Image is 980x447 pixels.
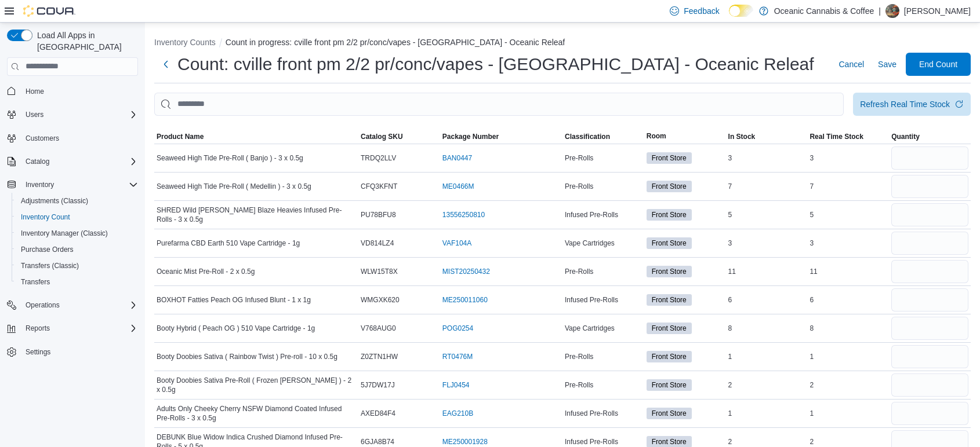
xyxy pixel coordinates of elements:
[919,58,957,70] span: End Count
[885,4,899,18] div: Samantha Craig
[807,293,889,307] div: 6
[839,58,864,70] span: Cancel
[647,131,666,141] span: Room
[154,53,177,76] button: Next
[7,78,138,391] nav: Complex example
[12,225,143,241] button: Inventory Manager (Classic)
[807,406,889,420] div: 1
[565,380,593,390] span: Pre-Rolls
[2,153,143,170] button: Catalog
[860,98,950,110] div: Refresh Real Time Stock
[891,132,920,141] span: Quantity
[21,155,138,168] span: Catalog
[21,277,50,287] span: Transfers
[21,85,49,98] a: Home
[807,179,889,193] div: 7
[442,437,488,446] a: ME250001928
[807,321,889,335] div: 8
[361,182,397,191] span: CFQ3KFNT
[807,265,889,279] div: 11
[16,275,55,289] a: Transfers
[21,298,138,312] span: Operations
[16,275,138,289] span: Transfers
[154,130,358,144] button: Product Name
[565,409,618,418] span: Infused Pre-Rolls
[177,53,814,76] h1: Count: cville front pm 2/2 pr/conc/vapes - [GEOGRAPHIC_DATA] - Oceanic Releaf
[12,241,143,258] button: Purchase Orders
[157,206,356,224] span: SHRED Wild [PERSON_NAME] Blaze Heavies Infused Pre-Rolls - 3 x 0.5g
[32,30,138,53] span: Load All Apps in [GEOGRAPHIC_DATA]
[12,274,143,290] button: Transfers
[2,297,143,313] button: Operations
[361,132,403,141] span: Catalog SKU
[565,153,593,163] span: Pre-Rolls
[729,5,753,17] input: Dark Mode
[726,179,808,193] div: 7
[21,108,48,122] button: Users
[726,130,808,144] button: In Stock
[726,265,808,279] div: 11
[565,267,593,276] span: Pre-Rolls
[21,178,59,192] button: Inventory
[154,38,216,47] button: Inventory Counts
[16,259,84,273] a: Transfers (Classic)
[157,153,303,163] span: Seaweed High Tide Pre-Roll ( Banjo ) - 3 x 0.5g
[21,131,64,145] a: Customers
[726,378,808,392] div: 2
[361,295,400,305] span: WMGXK620
[361,239,394,248] span: VD814LZ4
[157,404,356,423] span: Adults Only Cheeky Cherry NSFW Diamond Coated Infused Pre-Rolls - 3 x 0.5g
[652,238,687,248] span: Front Store
[26,301,60,310] span: Operations
[728,132,756,141] span: In Stock
[565,352,593,361] span: Pre-Rolls
[157,132,204,141] span: Product Name
[21,321,138,335] span: Reports
[2,83,143,100] button: Home
[21,84,138,98] span: Home
[361,153,396,163] span: TRDQ2LLV
[647,379,692,391] span: Front Store
[2,130,143,146] button: Customers
[442,132,499,141] span: Package Number
[21,131,138,145] span: Customers
[647,152,692,164] span: Front Store
[154,36,971,50] nav: An example of EuiBreadcrumbs
[565,437,618,446] span: Infused Pre-Rolls
[442,324,473,333] a: POG0254
[358,130,440,144] button: Catalog SKU
[21,229,108,238] span: Inventory Manager (Classic)
[21,178,138,192] span: Inventory
[729,17,729,17] span: Dark Mode
[647,408,692,419] span: Front Store
[23,5,75,17] img: Cova
[16,210,75,224] a: Inventory Count
[16,226,112,240] a: Inventory Manager (Classic)
[807,151,889,165] div: 3
[16,194,93,208] a: Adjustments (Classic)
[807,130,889,144] button: Real Time Stock
[834,53,869,76] button: Cancel
[21,245,74,254] span: Purchase Orders
[652,266,687,277] span: Front Store
[361,380,395,390] span: 5J7DW17J
[726,321,808,335] div: 8
[157,295,311,305] span: BOXHOT Fatties Peach OG Infused Blunt - 1 x 1g
[652,351,687,362] span: Front Store
[26,347,50,357] span: Settings
[21,345,55,359] a: Settings
[652,181,687,192] span: Front Store
[647,351,692,362] span: Front Store
[157,182,311,191] span: Seaweed High Tide Pre-Roll ( Medellin ) - 3 x 0.5g
[652,153,687,163] span: Front Store
[647,266,692,277] span: Front Store
[878,58,896,70] span: Save
[726,406,808,420] div: 1
[647,181,692,192] span: Front Store
[726,236,808,250] div: 3
[565,324,615,333] span: Vape Cartridges
[647,209,692,221] span: Front Store
[361,352,398,361] span: Z0ZTN1HW
[26,87,44,96] span: Home
[361,324,396,333] span: V768AUG0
